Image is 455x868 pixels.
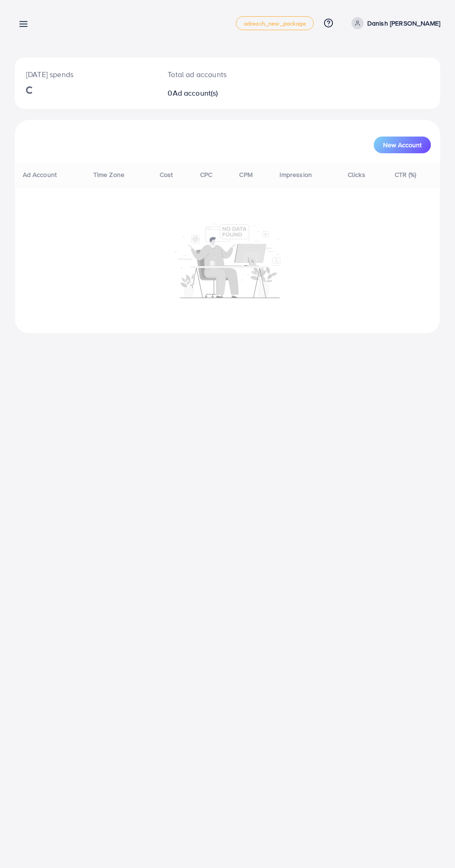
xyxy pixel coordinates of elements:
[374,137,431,153] button: New Account
[383,142,422,148] span: New Account
[236,16,314,30] a: adreach_new_package
[348,17,440,29] a: Danish [PERSON_NAME]
[244,20,306,26] span: adreach_new_package
[168,89,252,98] h2: 0
[367,18,440,29] p: Danish [PERSON_NAME]
[173,88,218,98] span: Ad account(s)
[168,69,252,80] p: Total ad accounts
[26,69,145,80] p: [DATE] spends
